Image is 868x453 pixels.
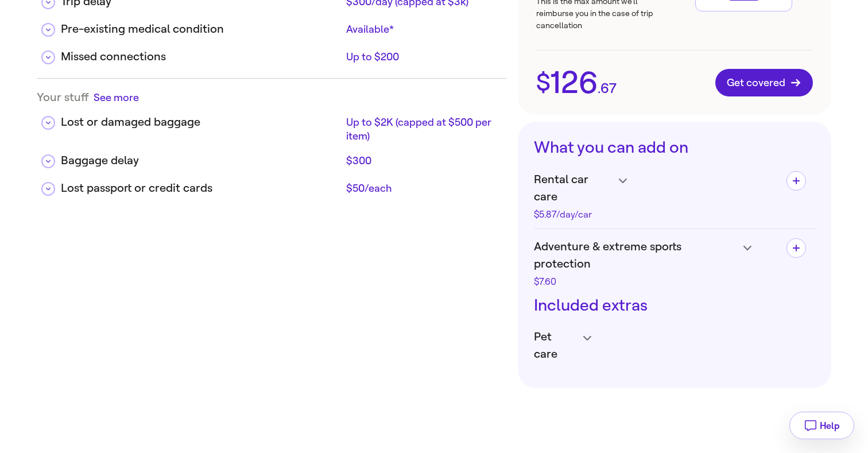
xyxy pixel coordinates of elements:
div: Lost passport or credit cards$50/each [37,171,506,198]
span: 67 [600,82,617,95]
div: Up to $200 [346,50,497,64]
button: See more [94,90,139,104]
button: Add Adventure & extreme sports protection [786,238,806,258]
div: Missed connections [61,48,342,65]
div: Lost or damaged baggage [61,114,342,131]
button: Get covered [715,69,813,96]
div: Up to $2K (capped at $500 per item) [346,115,497,143]
button: Help [789,412,854,439]
div: Baggage delay [61,152,342,169]
span: 126 [551,67,598,98]
h4: Adventure & extreme sports protection$7.60 [534,238,777,286]
h3: Included extras [534,296,815,315]
span: Help [820,420,840,431]
h4: Pet care [534,328,806,363]
span: /day/car [556,209,592,220]
div: Pre-existing medical conditionAvailable* [37,11,506,39]
div: $300 [346,154,497,168]
span: Pet care [534,328,577,363]
div: Missed connectionsUp to $200 [37,39,506,67]
span: . [598,82,600,95]
h4: Rental car care$5.87/day/car [534,171,777,219]
div: Lost passport or credit cards [61,180,342,197]
span: Rental car care [534,171,613,206]
div: $5.87 [534,210,613,219]
h3: What you can add on [534,138,815,157]
div: $7.60 [534,277,738,286]
span: $ [536,71,551,95]
div: Your stuff [37,90,506,104]
div: Pre-existing medical condition [61,21,342,38]
button: Add Rental car care [786,171,806,191]
div: Baggage delay$300 [37,143,506,171]
div: $50/each [346,181,497,195]
div: Lost or damaged baggageUp to $2K (capped at $500 per item) [37,104,506,143]
span: Adventure & extreme sports protection [534,238,738,273]
span: Get covered [727,77,801,88]
div: Available* [346,22,497,36]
